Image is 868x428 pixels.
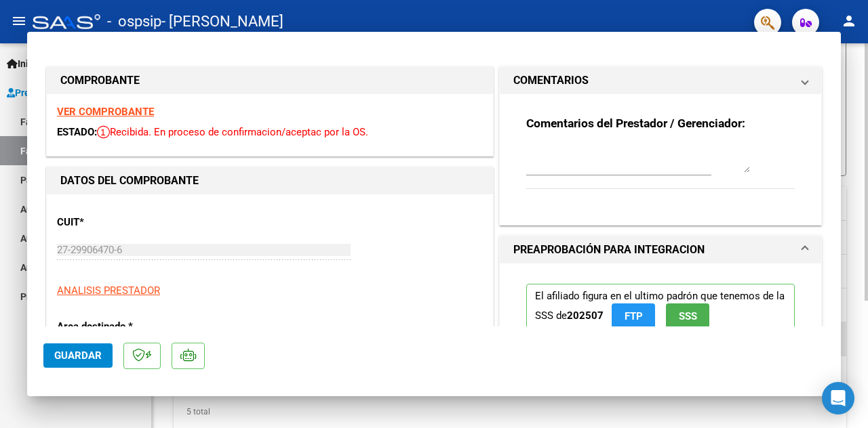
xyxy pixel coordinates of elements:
[612,303,655,328] button: FTP
[7,85,130,100] span: Prestadores / Proveedores
[500,236,821,263] mat-expansion-panel-header: PREAPROBACIÓN PARA INTEGRACION
[57,284,160,297] span: ANALISIS PRESTADOR
[822,382,854,414] div: Open Intercom Messenger
[57,215,184,230] p: CUIT
[513,242,705,258] h1: PREAPROBACIÓN PARA INTEGRACION
[679,310,697,322] span: SSS
[7,56,41,71] span: Inicio
[161,7,283,37] span: - [PERSON_NAME]
[11,13,27,29] mat-icon: menu
[513,72,589,89] h1: COMENTARIOS
[57,126,97,138] span: ESTADO:
[526,284,795,335] p: El afiliado figura en el ultimo padrón que tenemos de la SSS de
[57,319,184,335] p: Area destinado *
[500,94,821,225] div: COMENTARIOS
[567,309,604,322] strong: 202507
[57,106,154,118] a: VER COMPROBANTE
[43,343,113,368] button: Guardar
[107,7,161,37] span: - ospsip
[60,174,199,187] strong: DATOS DEL COMPROBANTE
[500,67,821,94] mat-expansion-panel-header: COMENTARIOS
[666,303,709,328] button: SSS
[97,126,368,138] span: Recibida. En proceso de confirmacion/aceptac por la OS.
[526,116,745,130] strong: Comentarios del Prestador / Gerenciador:
[54,349,102,362] span: Guardar
[60,74,140,87] strong: COMPROBANTE
[625,310,643,322] span: FTP
[841,13,857,29] mat-icon: person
